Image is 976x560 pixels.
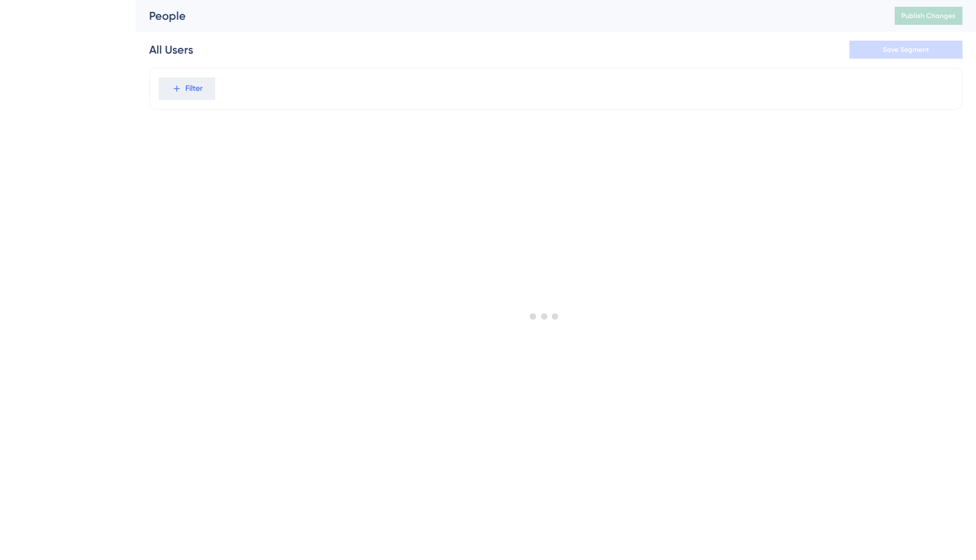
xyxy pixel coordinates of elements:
span: Save Segment [883,45,929,54]
button: Save Segment [849,41,962,59]
button: Publish Changes [895,7,962,25]
div: People [149,8,866,24]
span: Publish Changes [901,11,956,20]
div: All Users [149,42,193,58]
